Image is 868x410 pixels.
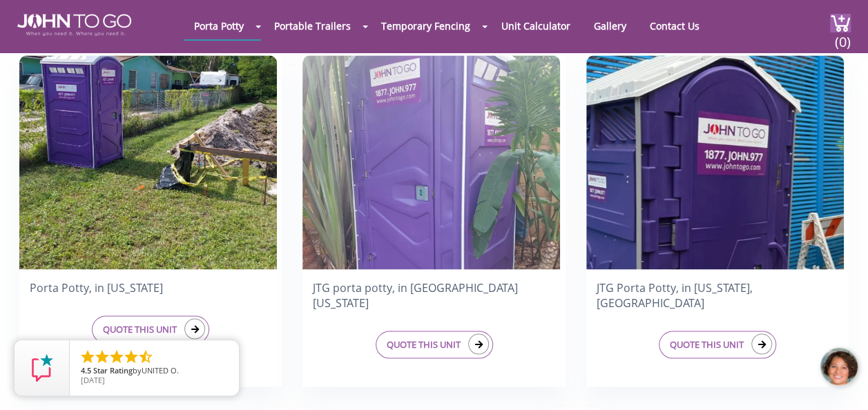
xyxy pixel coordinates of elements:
h4: Porta Potty, in [US_STATE] [19,276,282,298]
span: [DATE] [81,375,105,385]
a: QUOTE THIS UNIT [376,331,493,358]
li:  [123,349,139,365]
img: cart a [830,14,851,32]
li:  [79,349,96,365]
a: Porta Potty [184,12,254,39]
li:  [94,349,110,365]
a: Unit Calculator [490,12,580,39]
a: Contact Us [639,12,709,39]
span: by [81,367,228,376]
span: (0) [835,21,851,51]
h4: JTG Porta Potty, in [US_STATE], [GEOGRAPHIC_DATA] [586,276,849,313]
li:  [137,349,154,365]
img: JOHN to go [17,14,131,36]
li:  [108,349,125,365]
a: QUOTE THIS UNIT [92,315,209,343]
span: 4.5 [81,365,91,375]
span: UNITED O. [142,365,179,375]
span: Star Rating [93,365,133,375]
h4: JTG porta potty, in [GEOGRAPHIC_DATA][US_STATE] [302,276,566,313]
a: Portable Trailers [264,12,361,39]
a: Gallery [583,12,636,39]
a: Temporary Fencing [371,12,481,39]
img: Review Rating [28,354,56,382]
iframe: Live Chat Button [810,338,868,396]
a: QUOTE THIS UNIT [659,331,776,358]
